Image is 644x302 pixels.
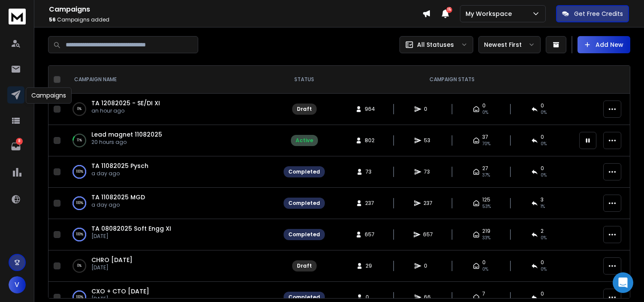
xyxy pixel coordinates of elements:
[288,294,320,301] div: Completed
[296,137,313,144] div: Active
[482,172,490,179] span: 37 %
[574,9,623,18] p: Get Free Credits
[366,294,374,301] span: 0
[424,168,432,175] span: 73
[482,266,488,273] span: 0%
[423,231,433,238] span: 657
[288,200,320,207] div: Completed
[76,199,83,207] p: 100 %
[541,140,547,147] span: 0 %
[49,16,56,23] span: 56
[424,106,432,113] span: 0
[478,36,541,53] button: Newest First
[91,287,149,296] a: CXO + CTO [DATE]
[541,235,547,241] span: 0 %
[366,262,374,269] span: 29
[482,290,485,297] span: 7
[91,256,133,264] a: CHRO [DATE]
[64,66,278,94] th: CAMPAIGN NAME
[64,94,278,125] td: 0%TA 12082025 - SE/DI XIan hour ago
[7,138,24,155] a: 8
[365,231,375,238] span: 657
[482,228,490,235] span: 219
[541,203,545,210] span: 1 %
[482,134,488,140] span: 37
[288,231,320,238] div: Completed
[541,259,544,266] span: 0
[482,196,490,203] span: 125
[424,137,432,144] span: 53
[77,105,82,113] p: 0 %
[541,109,547,116] span: 0%
[556,5,629,22] button: Get Free Credits
[482,102,486,109] span: 0
[91,233,171,240] p: [DATE]
[91,201,145,208] p: a day ago
[91,99,160,107] a: TA 12082025 - SE/DI XI
[541,290,544,297] span: 0
[482,259,486,266] span: 0
[64,250,278,282] td: 0%CHRO [DATE][DATE]
[541,102,544,109] span: 0
[91,130,162,139] a: Lead magnet 11082025
[91,107,160,114] p: an hour ago
[446,7,452,13] span: 15
[365,137,375,144] span: 802
[77,262,82,270] p: 0 %
[466,9,515,18] p: My Workspace
[26,87,72,104] div: Campaigns
[91,224,171,233] a: TA 08082025 Soft Engg XI
[297,262,312,269] div: Draft
[365,106,375,113] span: 964
[76,230,83,239] p: 100 %
[91,193,145,201] a: TA 11082025 MGD
[482,165,488,172] span: 27
[330,66,574,94] th: CAMPAIGN STATS
[482,140,490,147] span: 70 %
[541,266,547,273] span: 0%
[541,165,544,172] span: 0
[64,156,278,188] td: 100%TA 11082025 Pyscha day ago
[278,66,330,94] th: STATUS
[366,168,374,175] span: 73
[49,4,422,15] h1: Campaigns
[91,170,148,177] p: a day ago
[64,125,278,156] td: 11%Lead magnet 1108202520 hours ago
[76,293,83,302] p: 100 %
[76,168,83,176] p: 100 %
[49,16,422,23] p: Campaigns added
[541,172,547,179] span: 0 %
[541,134,544,140] span: 0
[424,294,432,301] span: 66
[9,276,26,293] button: V
[541,228,544,235] span: 2
[482,203,491,210] span: 53 %
[91,139,162,146] p: 20 hours ago
[423,200,432,207] span: 237
[613,272,633,293] div: Open Intercom Messenger
[424,262,432,269] span: 0
[64,188,278,219] td: 100%TA 11082025 MGDa day ago
[417,40,454,49] p: All Statuses
[365,200,374,207] span: 237
[482,109,488,116] span: 0%
[91,162,148,170] a: TA 11082025 Pysch
[64,219,278,250] td: 100%TA 08082025 Soft Engg XI[DATE]
[77,136,82,145] p: 11 %
[577,36,630,53] button: Add New
[297,106,312,113] div: Draft
[91,264,133,271] p: [DATE]
[541,196,544,203] span: 3
[288,168,320,175] div: Completed
[9,9,26,24] img: logo
[16,138,23,145] p: 8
